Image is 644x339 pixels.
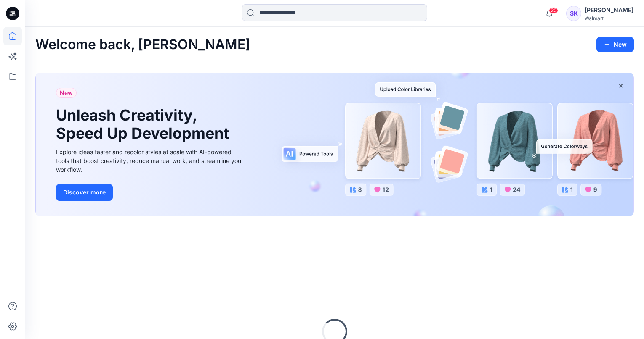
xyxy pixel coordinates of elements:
[56,147,245,174] div: Explore ideas faster and recolor styles at scale with AI-powered tools that boost creativity, red...
[56,184,113,201] button: Discover more
[60,88,73,98] span: New
[35,37,250,53] h2: Welcome back, [PERSON_NAME]
[585,5,633,15] div: [PERSON_NAME]
[566,6,581,21] div: SK
[56,184,245,201] a: Discover more
[549,7,558,14] span: 20
[596,37,634,52] button: New
[585,15,633,21] div: Walmart
[56,106,233,142] h1: Unleash Creativity, Speed Up Development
